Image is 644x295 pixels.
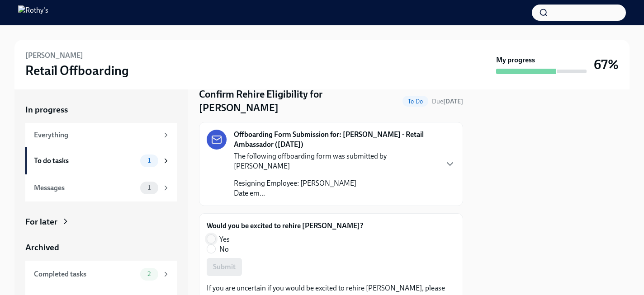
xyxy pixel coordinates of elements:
a: To do tasks1 [25,147,177,174]
p: The following offboarding form was submitted by [PERSON_NAME] [234,151,437,171]
img: Rothy's [18,5,48,20]
span: Due [432,98,463,105]
h6: [PERSON_NAME] [25,51,83,61]
strong: Offboarding Form Submission for: [PERSON_NAME] - Retail Ambassador ([DATE]) [234,130,437,150]
strong: My progress [496,55,535,65]
h3: Retail Offboarding [25,62,129,79]
a: Everything [25,123,177,147]
span: 1 [142,184,156,191]
span: 1 [142,157,156,164]
a: Completed tasks2 [25,261,177,288]
h4: Confirm Rehire Eligibility for [PERSON_NAME] [199,88,399,115]
div: Messages [34,183,137,193]
span: September 14th, 2025 12:00 [432,97,463,106]
label: Would you be excited to rehire [PERSON_NAME]? [207,221,363,231]
a: For later [25,216,177,228]
h3: 67% [594,56,619,73]
div: To do tasks [34,156,137,166]
div: For later [25,216,57,228]
p: Resigning Employee: [PERSON_NAME] Date em... [234,178,437,198]
div: Everything [34,130,158,140]
span: No [219,244,229,254]
span: To Do [402,98,428,105]
strong: [DATE] [443,98,463,105]
a: In progress [25,104,177,116]
a: Archived [25,242,177,253]
div: Completed tasks [34,269,137,279]
span: 2 [142,271,156,277]
a: Messages1 [25,174,177,201]
span: Yes [219,234,230,244]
